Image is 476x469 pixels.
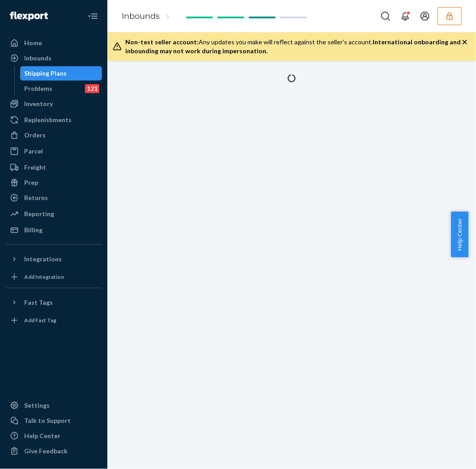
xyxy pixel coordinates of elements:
[451,212,468,257] button: Help Center
[24,447,68,456] div: Give Feedback
[5,252,102,266] button: Integrations
[85,84,99,93] div: 121
[5,191,102,205] a: Returns
[10,12,48,21] img: Flexport logo
[5,444,102,458] button: Give Feedback
[24,54,51,63] div: Inbounds
[24,431,60,440] div: Help Center
[5,97,102,111] a: Inventory
[5,270,102,284] a: Add Integration
[5,313,102,328] a: Add Fast Tag
[24,193,48,202] div: Returns
[24,316,56,324] div: Add Fast Tag
[5,207,102,221] a: Reporting
[5,113,102,127] a: Replenishments
[24,99,53,108] div: Inventory
[416,7,434,25] button: Open account menu
[5,160,102,175] a: Freight
[24,163,46,172] div: Freight
[125,38,199,46] span: Non-test seller account:
[5,144,102,158] a: Parcel
[20,66,102,81] a: Shipping Plans
[5,51,102,65] a: Inbounds
[24,273,64,281] div: Add Integration
[24,115,72,124] div: Replenishments
[25,69,67,78] div: Shipping Plans
[377,7,395,25] button: Open Search Box
[24,147,43,156] div: Parcel
[24,416,71,425] div: Talk to Support
[24,131,46,140] div: Orders
[24,38,42,47] div: Home
[396,7,414,25] button: Open notifications
[25,84,53,93] div: Problems
[5,429,102,443] a: Help Center
[18,6,50,14] span: Support
[5,128,102,142] a: Orders
[24,226,42,234] div: Billing
[115,3,184,30] ol: breadcrumbs
[5,414,102,428] button: Talk to Support
[24,255,62,264] div: Integrations
[84,7,102,25] button: Close Navigation
[125,38,462,55] div: Any updates you make will reflect against the seller's account.
[5,175,102,190] a: Prep
[5,295,102,310] button: Fast Tags
[24,298,53,307] div: Fast Tags
[24,178,38,187] div: Prep
[24,401,50,410] div: Settings
[5,223,102,237] a: Billing
[122,11,160,21] a: Inbounds
[5,398,102,413] a: Settings
[20,81,102,96] a: Problems121
[5,36,102,50] a: Home
[24,209,54,218] div: Reporting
